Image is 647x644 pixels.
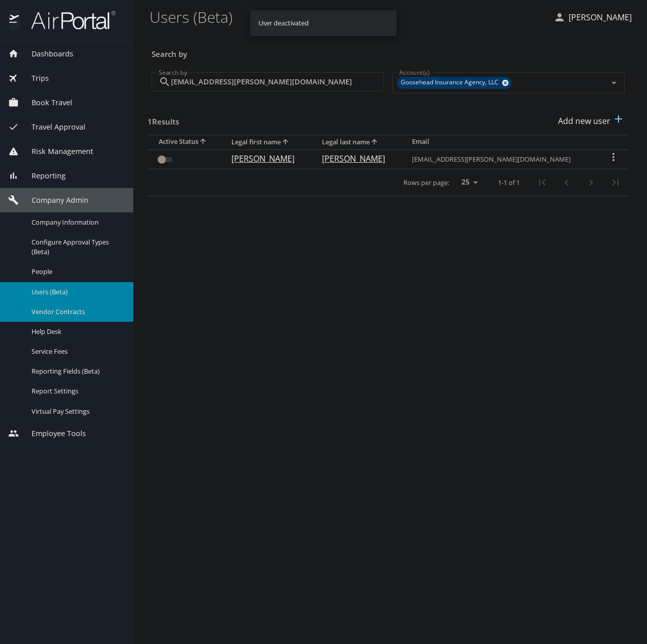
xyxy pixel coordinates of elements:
input: Search by name or email [171,72,384,91]
span: Users (Beta) [32,287,121,297]
p: [PERSON_NAME] [566,11,632,23]
td: [EMAIL_ADDRESS][PERSON_NAME][DOMAIN_NAME] [404,149,598,169]
th: Active Status [148,135,223,149]
span: Reporting Fields (Beta) [32,366,121,376]
span: Travel Approval [19,121,85,133]
span: Risk Management [19,146,93,157]
span: Book Travel [19,97,72,108]
p: Rows per page: [403,179,449,186]
span: Reporting [19,170,66,181]
img: icon-airportal.png [9,10,20,30]
h3: 1 Results [148,110,179,128]
button: sort [198,137,209,147]
p: 1-1 of 1 [498,179,520,186]
span: Service Fees [32,347,121,356]
span: Report Settings [32,386,121,396]
button: sort [281,138,291,147]
div: Goosehead Insurance Agency, LLC [397,77,512,89]
img: airportal-logo.png [20,10,115,30]
span: Vendor Contracts [32,307,121,317]
p: Add new user [558,115,610,127]
span: Company Admin [19,195,89,206]
table: User Search Table [148,135,629,196]
span: Dashboards [19,48,73,59]
span: Employee Tools [19,428,86,439]
h3: Search by [152,42,625,60]
p: [PERSON_NAME] [231,152,302,165]
div: User deactivated [258,13,309,33]
span: Help Desk [32,327,121,336]
span: Trips [19,73,49,84]
button: Open [607,76,621,90]
select: rows per page [453,175,482,190]
button: Add new user [554,110,629,132]
th: Email [404,135,598,149]
span: Virtual Pay Settings [32,407,121,416]
button: [PERSON_NAME] [549,8,636,26]
span: Configure Approval Types (Beta) [32,237,121,257]
th: Legal first name [223,135,314,149]
span: Company Information [32,218,121,227]
span: Goosehead Insurance Agency, LLC [397,77,505,88]
p: [PERSON_NAME] [322,152,392,165]
th: Legal last name [314,135,404,149]
button: sort [370,138,380,147]
span: People [32,267,121,277]
h1: Users (Beta) [150,1,545,33]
